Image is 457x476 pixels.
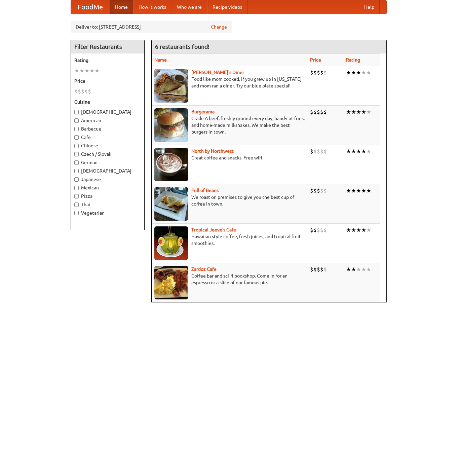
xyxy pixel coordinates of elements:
[361,266,366,273] li: ★
[110,0,133,14] a: Home
[313,226,317,234] li: $
[346,108,351,116] li: ★
[71,40,144,53] h4: Filter Restaurants
[74,57,141,64] h5: Rating
[74,184,141,191] label: Mexican
[323,148,327,155] li: $
[94,67,100,74] li: ★
[323,69,327,76] li: $
[351,266,356,273] li: ★
[81,88,84,95] li: $
[310,187,313,194] li: $
[361,148,366,155] li: ★
[317,226,320,234] li: $
[351,69,356,76] li: ★
[346,187,351,194] li: ★
[154,57,167,63] a: Name
[356,187,361,194] li: ★
[74,142,141,149] label: Chinese
[74,168,141,174] label: [DEMOGRAPHIC_DATA]
[207,0,247,14] a: Recipe videos
[74,203,79,207] input: Thai
[366,266,371,273] li: ★
[313,187,317,194] li: $
[154,154,305,161] p: Great coffee and snacks. Free wifi.
[310,266,313,273] li: $
[154,148,188,181] img: north.jpg
[89,67,94,74] li: ★
[317,108,320,116] li: $
[74,169,79,173] input: [DEMOGRAPHIC_DATA]
[317,148,320,155] li: $
[154,76,305,89] p: Food like mom cooked, if you grew up in [US_STATE] and mom ran a diner. Try our blue plate special!
[320,187,323,194] li: $
[74,78,141,84] h5: Price
[356,226,361,234] li: ★
[88,88,91,95] li: $
[366,148,371,155] li: ★
[74,109,141,115] label: [DEMOGRAPHIC_DATA]
[84,88,88,95] li: $
[191,188,219,193] a: Full of Beans
[191,148,234,154] b: North by Northwest
[154,272,305,286] p: Coffee bar and sci-fi bookshop. Come in for an espresso or a slice of our famous pie.
[356,148,361,155] li: ★
[155,43,210,50] ng-pluralize: 6 restaurants found!
[361,108,366,116] li: ★
[74,159,141,166] label: German
[346,266,351,273] li: ★
[310,148,313,155] li: $
[74,67,79,74] li: ★
[310,57,321,63] a: Price
[317,69,320,76] li: $
[74,99,141,105] h5: Cuisine
[71,0,110,14] a: FoodMe
[320,266,323,273] li: $
[74,118,79,123] input: American
[74,211,79,215] input: Vegetarian
[154,266,188,299] img: zardoz.jpg
[74,134,141,141] label: Cafe
[74,125,141,132] label: Barbecue
[74,144,79,148] input: Chinese
[74,135,79,140] input: Cafe
[74,110,79,114] input: [DEMOGRAPHIC_DATA]
[351,148,356,155] li: ★
[366,187,371,194] li: ★
[154,108,188,142] img: burgerama.jpg
[191,109,215,114] a: Burgerama
[346,148,351,155] li: ★
[74,152,79,156] input: Czech / Slovak
[323,266,327,273] li: $
[78,88,81,95] li: $
[323,187,327,194] li: $
[74,88,78,95] li: $
[133,0,172,14] a: How it works
[74,210,141,216] label: Vegetarian
[79,67,84,74] li: ★
[320,108,323,116] li: $
[366,69,371,76] li: ★
[74,201,141,208] label: Thai
[172,0,207,14] a: Who we are
[351,108,356,116] li: ★
[310,226,313,234] li: $
[74,186,79,190] input: Mexican
[323,108,327,116] li: $
[191,266,217,272] b: Zardoz Cafe
[320,148,323,155] li: $
[310,108,313,116] li: $
[154,187,188,221] img: beans.jpg
[154,115,305,135] p: Grade A beef, freshly ground every day, hand-cut fries, and home-made milkshakes. We make the bes...
[154,233,305,247] p: Hawaiian style coffee, fresh juices, and tropical fruit smoothies.
[74,151,141,157] label: Czech / Slovak
[356,266,361,273] li: ★
[313,148,317,155] li: $
[366,226,371,234] li: ★
[154,194,305,207] p: We roast on premises to give you the best cup of coffee in town.
[320,226,323,234] li: $
[154,226,188,260] img: jeeves.jpg
[191,70,244,75] a: [PERSON_NAME]'s Diner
